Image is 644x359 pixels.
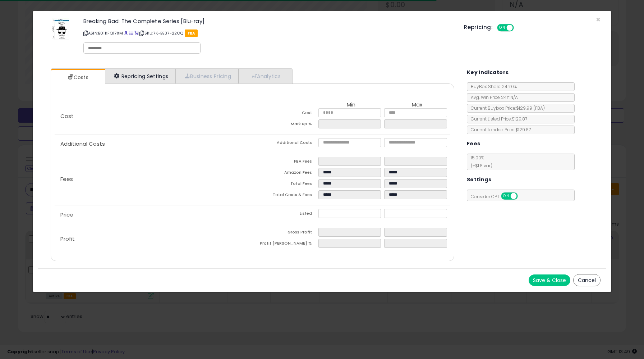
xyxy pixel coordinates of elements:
span: OFF [513,25,524,31]
button: Cancel [573,274,601,286]
td: Mark up % [252,119,318,131]
td: Listed [252,209,318,220]
a: All offer listings [129,30,133,36]
span: (+$1.8 var) [467,163,492,169]
span: 15.00 % [467,155,492,169]
span: BuyBox Share 24h: 0% [467,83,517,90]
a: BuyBox page [124,30,128,36]
td: Profit [PERSON_NAME] % [252,239,318,250]
td: Cost [252,108,318,119]
td: Total Costs & Fees [252,190,318,201]
p: Cost [55,113,253,119]
a: Repricing Settings [105,69,176,83]
h5: Fees [467,139,480,148]
span: Current Landed Price: $129.87 [467,127,531,133]
span: ON [502,193,511,199]
td: Gross Profit [252,228,318,239]
h5: Repricing: [464,24,493,30]
td: FBA Fees [252,157,318,168]
a: Your listing only [134,30,138,36]
td: Amazon Fees [252,168,318,179]
td: Additional Costs [252,138,318,149]
a: Costs [51,70,104,85]
a: Business Pricing [176,69,239,83]
span: $129.99 [516,105,545,111]
p: Fees [55,176,253,182]
span: ( FBA ) [533,105,545,111]
img: 41zaIuakkdL._SL60_.jpg [52,18,69,40]
th: Max [384,102,450,108]
button: Save & Close [529,274,570,286]
p: Profit [55,236,253,242]
th: Min [318,102,385,108]
td: Total Fees [252,179,318,190]
a: Analytics [239,69,292,83]
h3: Breaking Bad: The Complete Series [Blu-ray] [83,18,453,24]
span: FBA [185,29,198,37]
p: Additional Costs [55,141,253,147]
span: Current Listed Price: $129.87 [467,116,527,122]
span: OFF [516,193,528,199]
span: Current Buybox Price: [467,105,545,111]
span: × [596,14,601,25]
h5: Key Indicators [467,68,509,77]
p: ASIN: B01KFQ17XM | SKU: 7K-BE37-22OQ [83,27,453,39]
h5: Settings [467,175,491,184]
span: Avg. Win Price 24h: N/A [467,94,518,100]
span: Consider CPT: [467,194,527,200]
span: ON [498,25,507,31]
p: Price [55,212,253,218]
